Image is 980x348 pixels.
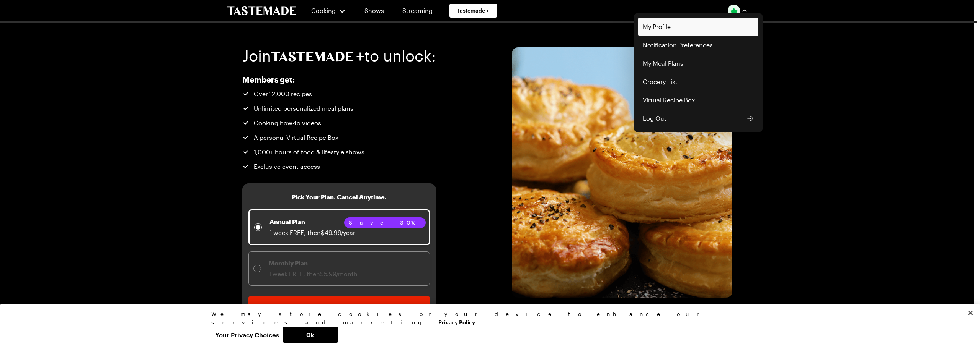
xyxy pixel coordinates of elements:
[634,13,763,132] div: Profile picture
[438,318,475,325] a: More information about your privacy, opens in a new tab
[211,310,763,343] div: Privacy
[283,327,338,343] button: Ok
[211,327,283,343] button: Your Privacy Choices
[638,91,758,109] a: Virtual Recipe Box
[211,310,763,327] div: We may store cookies on your device to enhance our services and marketing.
[638,18,758,36] a: My Profile
[638,54,758,73] a: My Meal Plans
[638,36,758,54] a: Notification Preferences
[643,114,666,123] span: Log Out
[962,304,979,321] button: Close
[638,73,758,91] a: Grocery List
[728,5,740,17] img: Profile picture
[728,5,748,17] button: Profile picture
